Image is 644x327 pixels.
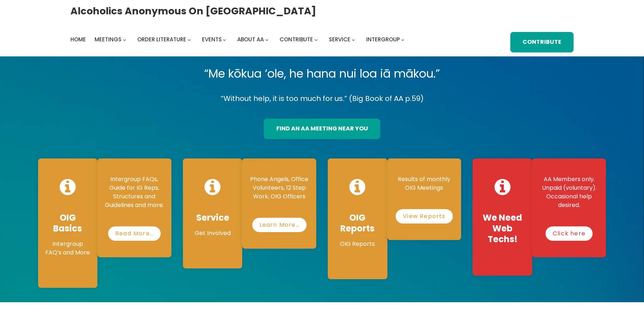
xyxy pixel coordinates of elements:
p: “Me kōkua ‘ole, he hana nui loa iā mākou.” [32,64,612,84]
a: Meetings [95,34,121,45]
button: Intergroup submenu [401,38,404,41]
p: AA Members only. Unpaid (voluntary). Occasional help desired. [539,175,599,209]
span: Meetings [95,36,121,43]
span: Home [70,36,86,43]
a: Contribute [280,34,313,45]
p: Results of monthly OIG Meetings [395,175,454,192]
a: Click here [546,226,593,241]
span: Service [329,36,350,43]
p: Intergroup FAQs, Guide for IG Reps, Structures and Guidelines and more. [105,175,164,209]
span: Events [202,36,222,43]
a: Read More… [108,226,161,241]
span: Order Literature [137,36,186,43]
h4: Service [190,212,235,223]
span: Contribute [280,36,313,43]
p: Intergroup FAQ’s and More [45,240,91,257]
button: Events submenu [223,38,226,41]
button: Meetings submenu [123,38,126,41]
button: Order Literature submenu [188,38,191,41]
button: About AA submenu [265,38,268,41]
a: Home [70,34,86,45]
p: “Without help, it is too much for us.” (Big Book of AA p.59) [32,92,612,105]
h4: OIG Reports [335,212,380,234]
h4: OIG Basics [45,212,91,234]
a: View Reports [396,209,452,224]
p: Phone Angels, Office Volunteers, 12 Step Work, OIG Officers [249,175,309,201]
button: Service submenu [352,38,355,41]
a: Contribute [510,32,574,52]
a: Service [329,34,350,45]
nav: Intergroup [70,34,407,45]
span: Intergroup [366,36,400,43]
button: Contribute submenu [314,38,318,41]
a: About AA [237,34,264,45]
p: Get Involved [190,229,235,238]
a: find an aa meeting near you [264,119,380,139]
a: Intergroup [366,34,400,45]
a: Alcoholics Anonymous on [GEOGRAPHIC_DATA] [70,3,316,19]
p: OIG Reports [335,240,380,248]
h4: We Need Web Techs! [480,212,525,245]
span: About AA [237,36,264,43]
a: Learn More… [252,218,307,232]
a: Events [202,34,222,45]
